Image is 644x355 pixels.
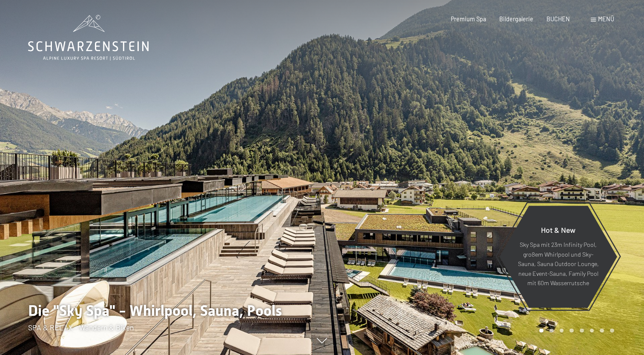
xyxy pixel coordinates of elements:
[451,15,486,23] a: Premium Spa
[541,225,575,235] span: Hot & New
[547,15,570,23] a: BUCHEN
[600,329,604,333] div: Carousel Page 7
[518,240,599,288] p: Sky Spa mit 23m Infinity Pool, großem Whirlpool und Sky-Sauna, Sauna Outdoor Lounge, neue Event-S...
[539,329,544,333] div: Carousel Page 1 (Current Slide)
[536,329,614,333] div: Carousel Pagination
[499,205,618,308] a: Hot & New Sky Spa mit 23m Infinity Pool, großem Whirlpool und Sky-Sauna, Sauna Outdoor Lounge, ne...
[499,15,533,23] a: Bildergalerie
[610,329,614,333] div: Carousel Page 8
[580,329,584,333] div: Carousel Page 5
[590,329,594,333] div: Carousel Page 6
[570,329,574,333] div: Carousel Page 4
[550,329,554,333] div: Carousel Page 2
[560,329,564,333] div: Carousel Page 3
[598,15,614,23] span: Menü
